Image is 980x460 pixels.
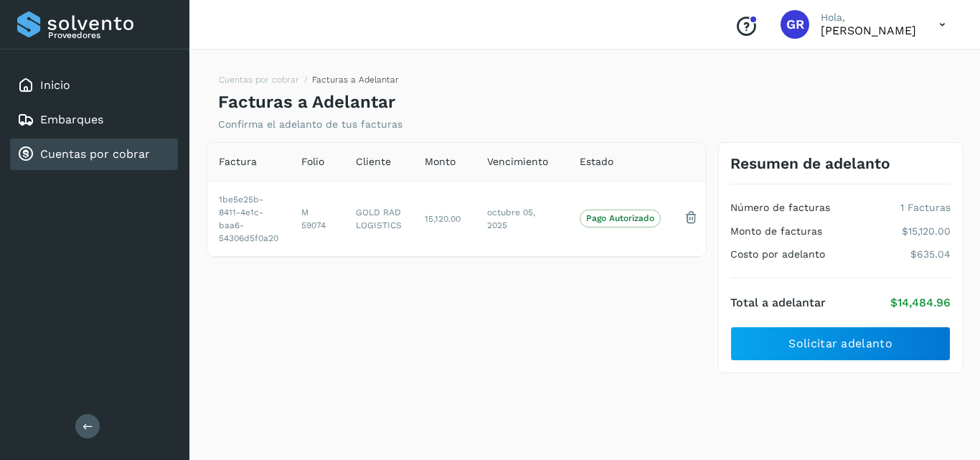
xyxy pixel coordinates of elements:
[586,213,654,223] p: Pago Autorizado
[218,73,399,92] nav: breadcrumb
[290,181,344,256] td: M 59074
[218,118,402,131] p: Confirma el adelanto de tus facturas
[890,296,951,309] p: $14,484.96
[821,11,916,24] p: Hola,
[10,104,178,136] div: Embarques
[40,78,70,92] a: Inicio
[730,154,890,172] h3: Resumen de adelanto
[425,154,456,169] span: Monto
[730,202,830,214] h4: Número de facturas
[219,154,257,169] span: Factura
[902,225,951,238] p: $15,120.00
[730,296,826,309] h4: Total a adelantar
[487,154,548,169] span: Vencimiento
[900,202,951,214] p: 1 Facturas
[207,181,290,256] td: 1be5e25b-8411-4e1c-baa6-54306d5f0a20
[910,248,951,260] p: $635.04
[312,75,399,85] span: Facturas a Adelantar
[730,327,951,361] button: Solicitar adelanto
[10,70,178,101] div: Inicio
[40,147,150,161] a: Cuentas por cobrar
[344,181,413,256] td: GOLD RAD LOGISTICS
[356,154,391,169] span: Cliente
[730,248,825,260] h4: Costo por adelanto
[301,154,324,169] span: Folio
[788,336,892,352] span: Solicitar adelanto
[48,30,172,40] p: Proveedores
[425,214,461,224] span: 15,120.00
[821,24,916,37] p: GILBERTO RODRIGUEZ ARANDA
[580,154,613,169] span: Estado
[40,113,103,126] a: Embarques
[487,207,535,230] span: octubre 05, 2025
[730,225,822,238] h4: Monto de facturas
[219,75,299,85] a: Cuentas por cobrar
[10,139,178,170] div: Cuentas por cobrar
[218,92,395,113] h4: Facturas a Adelantar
